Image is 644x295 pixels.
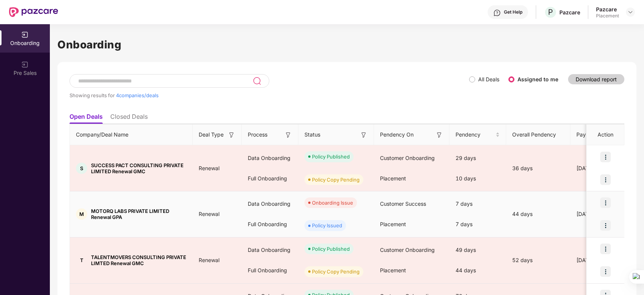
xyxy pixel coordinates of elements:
img: icon [600,197,611,208]
img: svg+xml;base64,PHN2ZyB3aWR0aD0iMjAiIGhlaWdodD0iMjAiIHZpZXdCb3g9IjAgMCAyMCAyMCIgZmlsbD0ibm9uZSIgeG... [21,61,29,68]
div: Onboarding Issue [312,199,353,206]
div: [DATE] [570,164,627,172]
img: svg+xml;base64,PHN2ZyBpZD0iRHJvcGRvd24tMzJ4MzIiIHhtbG5zPSJodHRwOi8vd3d3LnczLm9yZy8yMDAwL3N2ZyIgd2... [627,9,633,15]
img: icon [600,174,611,185]
img: icon [600,244,611,254]
div: S [76,163,87,174]
div: Policy Published [312,153,350,160]
div: 44 days [506,210,570,218]
div: Placement [596,13,619,19]
div: 44 days [449,260,506,281]
div: Data Onboarding [242,148,298,168]
label: All Deals [478,76,499,82]
span: Status [304,130,320,139]
span: P [548,8,553,17]
div: 7 days [449,214,506,234]
div: Data Onboarding [242,194,298,214]
span: Customer Onboarding [380,155,435,161]
div: T [76,255,87,266]
span: Renewal [193,165,225,171]
span: Deal Type [199,130,224,139]
div: Showing results for [69,92,469,98]
span: Process [248,130,267,139]
span: Renewal [193,211,225,217]
div: Pazcare [596,6,619,13]
span: Customer Success [380,200,426,207]
span: Pendency [456,130,494,139]
div: Data Onboarding [242,240,298,260]
span: MOTORQ LABS PRIVATE LIMITED Renewal GPA [91,208,187,220]
span: 4 companies/deals [116,92,159,98]
div: 49 days [449,240,506,260]
span: Pendency On [380,130,414,139]
span: Renewal [193,257,225,263]
img: svg+xml;base64,PHN2ZyB3aWR0aD0iMTYiIGhlaWdodD0iMTYiIHZpZXdCb3g9IjAgMCAxNiAxNiIgZmlsbD0ibm9uZSIgeG... [436,131,443,139]
div: Pazcare [559,9,580,16]
div: Get Help [504,9,522,15]
h1: Onboarding [57,36,636,53]
label: Assigned to me [517,76,558,82]
div: [DATE] [570,256,627,264]
span: Placement [380,267,406,273]
div: Policy Published [312,245,350,253]
div: Policy Copy Pending [312,176,360,183]
span: Placement [380,221,406,227]
div: Full Onboarding [242,214,298,234]
div: 10 days [449,168,506,189]
img: svg+xml;base64,PHN2ZyB3aWR0aD0iMTYiIGhlaWdodD0iMTYiIHZpZXdCb3g9IjAgMCAxNiAxNiIgZmlsbD0ibm9uZSIgeG... [284,131,292,139]
img: svg+xml;base64,PHN2ZyB3aWR0aD0iMTYiIGhlaWdodD0iMTYiIHZpZXdCb3g9IjAgMCAxNiAxNiIgZmlsbD0ibm9uZSIgeG... [360,131,368,139]
th: Company/Deal Name [70,124,193,145]
div: [DATE] [570,210,627,218]
th: Overall Pendency [506,124,570,145]
span: Payment Done [576,130,615,139]
th: Action [587,124,624,145]
div: 36 days [506,164,570,172]
img: icon [600,266,611,277]
li: Open Deals [69,113,103,124]
th: Pendency [449,124,506,145]
img: svg+xml;base64,PHN2ZyB3aWR0aD0iMjQiIGhlaWdodD0iMjUiIHZpZXdCb3g9IjAgMCAyNCAyNSIgZmlsbD0ibm9uZSIgeG... [253,76,261,85]
div: 7 days [449,194,506,214]
img: icon [600,220,611,231]
button: Download report [568,74,624,84]
span: TALENTMOVERS CONSULTING PRIVATE LIMTED Renewal GMC [91,254,187,266]
li: Closed Deals [110,113,148,124]
img: svg+xml;base64,PHN2ZyB3aWR0aD0iMjAiIGhlaWdodD0iMjAiIHZpZXdCb3g9IjAgMCAyMCAyMCIgZmlsbD0ibm9uZSIgeG... [21,31,29,39]
div: 52 days [506,256,570,264]
span: SUCCESS PACT CONSULTING PRIVATE LIMITED Renewal GMC [91,162,187,174]
th: Payment Done [570,124,627,145]
div: 29 days [449,148,506,168]
div: M [76,208,87,220]
img: svg+xml;base64,PHN2ZyBpZD0iSGVscC0zMngzMiIgeG1sbnM9Imh0dHA6Ly93d3cudzMub3JnLzIwMDAvc3ZnIiB3aWR0aD... [493,9,501,17]
img: icon [600,152,611,162]
span: Customer Onboarding [380,247,435,253]
span: Placement [380,175,406,182]
img: svg+xml;base64,PHN2ZyB3aWR0aD0iMTYiIGhlaWdodD0iMTYiIHZpZXdCb3g9IjAgMCAxNiAxNiIgZmlsbD0ibm9uZSIgeG... [228,131,235,139]
div: Policy Issued [312,222,342,229]
div: Policy Copy Pending [312,268,360,275]
img: New Pazcare Logo [9,7,58,17]
div: Full Onboarding [242,168,298,189]
div: Full Onboarding [242,260,298,281]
